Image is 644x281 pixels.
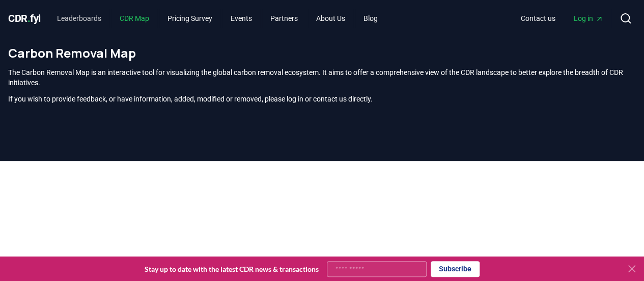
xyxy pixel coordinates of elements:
a: Blog [355,9,386,28]
nav: Main [49,9,386,28]
p: If you wish to provide feedback, or have information, added, modified or removed, please log in o... [8,94,636,104]
a: Pricing Survey [159,9,220,28]
span: CDR fyi [8,12,41,24]
h1: Carbon Removal Map [8,45,636,61]
a: Log in [566,9,611,28]
span: . [27,12,31,24]
a: About Us [308,9,353,28]
a: CDR.fyi [8,11,41,25]
a: Contact us [513,9,564,28]
a: Events [222,9,260,28]
span: Log in [574,13,603,23]
a: CDR Map [111,9,157,28]
nav: Main [513,9,611,28]
p: The Carbon Removal Map is an interactive tool for visualizing the global carbon removal ecosystem... [8,67,636,88]
a: Partners [262,9,306,28]
a: Leaderboards [49,9,109,28]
